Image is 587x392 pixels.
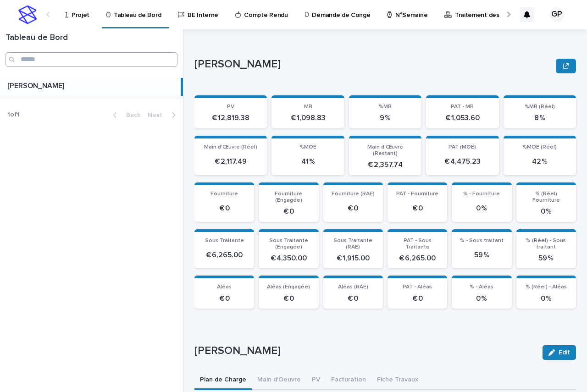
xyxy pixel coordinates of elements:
button: PV [306,371,326,390]
span: Sous Traitante (RAE) [333,238,372,250]
button: Fiche Travaux [371,371,424,390]
span: MB [304,104,312,110]
span: PAT - MB [451,104,474,110]
p: 42 % [509,157,570,166]
span: Main d'Œuvre (Restant) [367,144,403,156]
span: Fourniture (RAE) [332,191,375,197]
span: Main d'Œuvre (Réel) [204,144,257,150]
span: PAT (MOE) [449,144,476,150]
p: [PERSON_NAME] [7,80,66,90]
p: € 0 [264,294,313,303]
p: [PERSON_NAME] [194,58,552,71]
p: € 0 [393,204,442,213]
button: Back [105,111,144,119]
img: stacker-logo-s-only.png [18,6,37,24]
p: [PERSON_NAME] [194,344,535,358]
span: Fourniture [210,191,238,197]
p: € 0 [264,207,313,216]
button: Edit [543,345,576,360]
button: Plan de Charge [194,371,252,390]
p: 41 % [277,157,338,166]
p: 0 % [457,204,506,213]
p: € 4,475.23 [432,157,493,166]
span: Aléas (RAE) [338,284,368,290]
div: GP [549,7,564,22]
p: € 12,819.38 [200,114,261,122]
span: PV [227,104,234,110]
button: Main d'Oeuvre [252,371,306,390]
p: € 0 [329,294,377,303]
span: Edit [559,349,570,356]
p: € 4,350.00 [264,254,313,263]
span: % - Sous traitant [460,238,504,243]
p: € 2,117.49 [200,157,261,166]
span: PAT - Aléas [403,284,432,290]
p: € 2,357.74 [354,160,416,169]
span: %MB [379,104,392,110]
p: 59 % [522,254,570,263]
p: € 1,915.00 [329,254,377,263]
span: % (Réel) - Sous traitant [526,238,566,250]
p: 8 % [509,114,570,122]
span: % (Réel) - Aléas [526,284,567,290]
span: Aléas [217,284,232,290]
p: € 1,053.60 [432,114,493,122]
span: % - Fourniture [463,191,500,197]
p: € 0 [329,204,377,213]
span: Fourniture (Engagée) [275,191,302,203]
p: 9 % [354,114,416,122]
p: € 0 [200,204,249,213]
span: PAT - Sous Traitante [404,238,432,250]
p: € 1,098.83 [277,114,338,122]
span: %MOE (Réel) [522,144,557,150]
span: Aléas (Engagée) [267,284,310,290]
button: Next [144,111,183,119]
span: PAT - Fourniture [396,191,438,197]
span: % (Réel) Fourniture [532,191,560,203]
input: Search [6,52,177,67]
h1: Tableau de Bord [6,33,177,43]
button: Facturation [326,371,371,390]
p: 59 % [457,251,506,259]
p: € 0 [200,294,249,303]
p: 0 % [522,207,570,216]
span: Sous Traitante [205,238,244,243]
span: Back [121,112,140,118]
span: %MOE [299,144,316,150]
span: % - Aléas [470,284,493,290]
span: Next [148,112,168,118]
span: %MB (Réel) [525,104,555,110]
p: € 6,265.00 [393,254,442,263]
span: Sous Traitante (Engagée) [269,238,308,250]
p: 0 % [522,294,570,303]
p: 0 % [457,294,506,303]
p: € 0 [393,294,442,303]
p: € 6,265.00 [200,251,249,259]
